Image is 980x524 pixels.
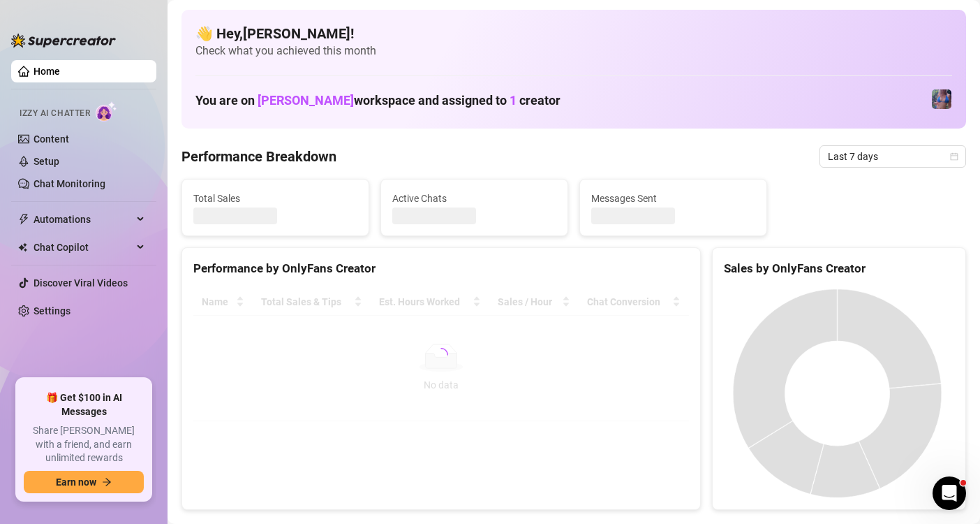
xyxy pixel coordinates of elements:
[193,191,357,206] span: Total Sales
[933,476,966,510] iframe: Intercom live chat
[724,259,954,278] div: Sales by OnlyFans Creator
[102,477,112,487] span: arrow-right
[193,259,689,278] div: Performance by OnlyFans Creator
[34,156,59,167] a: Setup
[510,93,517,108] span: 1
[950,152,958,161] span: calendar
[591,191,755,206] span: Messages Sent
[96,101,117,122] img: AI Chatter
[34,236,133,259] span: Chat Copilot
[18,214,29,225] span: thunderbolt
[20,107,90,120] span: Izzy AI Chatter
[34,208,133,231] span: Automations
[56,476,96,488] span: Earn now
[195,24,952,43] h4: 👋 Hey, [PERSON_NAME] !
[18,242,27,252] img: Chat Copilot
[34,277,128,289] a: Discover Viral Videos
[195,43,952,59] span: Check what you achieved this month
[258,93,354,108] span: [PERSON_NAME]
[932,89,951,109] img: Jaylie
[24,471,144,493] button: Earn nowarrow-right
[11,34,116,48] img: logo-BBDzfeDw.svg
[24,424,144,465] span: Share [PERSON_NAME] with a friend, and earn unlimited rewards
[24,391,144,419] span: 🎁 Get $100 in AI Messages
[34,178,105,189] a: Chat Monitoring
[195,93,560,108] h1: You are on workspace and assigned to creator
[34,66,60,77] a: Home
[828,146,958,167] span: Last 7 days
[34,305,70,316] a: Settings
[434,348,448,362] span: loading
[181,147,336,166] h4: Performance Breakdown
[392,191,556,206] span: Active Chats
[34,133,69,145] a: Content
